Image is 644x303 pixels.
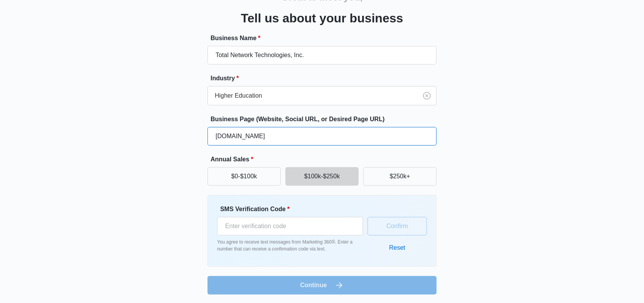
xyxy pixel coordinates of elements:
input: Enter verification code [217,217,363,235]
input: e.g. Jane's Plumbing [207,46,437,64]
label: Business Name [211,34,440,43]
button: $100k-$250k [285,167,359,186]
p: You agree to receive text messages from Marketing 360®. Enter a number that can receive a confirm... [217,239,363,252]
input: e.g. janesplumbing.com [207,127,437,146]
button: $0-$100k [207,167,281,186]
label: SMS Verification Code [220,205,366,214]
label: Annual Sales [211,155,440,164]
button: Reset [381,239,413,257]
h3: Tell us about your business [241,9,403,27]
button: Clear [421,90,433,102]
button: $250k+ [363,167,437,186]
label: Industry [211,74,440,83]
label: Business Page (Website, Social URL, or Desired Page URL) [211,115,440,124]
